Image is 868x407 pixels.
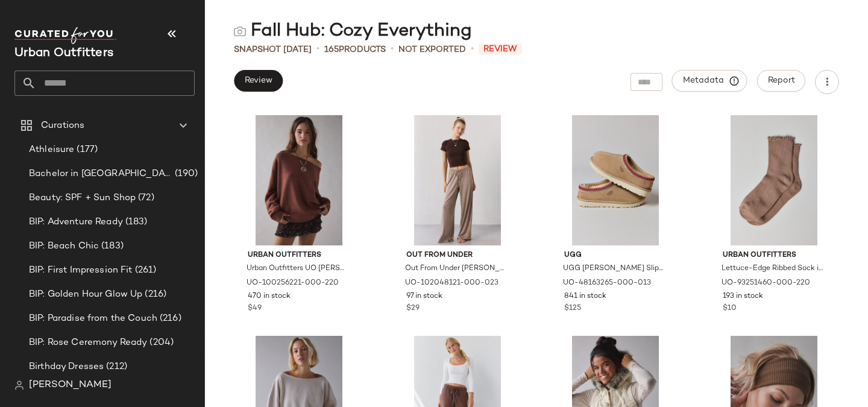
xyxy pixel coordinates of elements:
span: 841 in stock [564,291,606,302]
span: Urban Outfitters [248,250,350,261]
span: $29 [406,303,420,314]
div: Fall Hub: Cozy Everything [234,19,472,43]
span: Bachelor in [GEOGRAPHIC_DATA]: LP [29,167,172,181]
span: (183) [123,215,148,229]
span: BIP: Adventure Ready [29,215,123,229]
span: Metadata [682,75,737,86]
span: Out From Under [406,250,509,261]
span: (216) [157,312,181,326]
span: Curations [41,119,84,133]
span: Lettuce-Edge Ribbed Sock in Mocha Mousse, Women's at Urban Outfitters [722,263,824,274]
span: (183) [99,239,124,253]
img: svg%3e [234,25,246,37]
span: Athleisure [29,143,74,157]
span: BIP: Golden Hour Glow Up [29,288,142,301]
span: Review [244,76,272,86]
span: Current Company Name [14,47,113,60]
span: BIP: First Impression Fit [29,263,133,277]
span: • [471,42,474,57]
img: 102048121_023_b [397,115,518,245]
img: svg%3e [14,380,24,390]
span: Urban Outfitters [723,250,825,261]
span: 470 in stock [248,291,291,302]
span: Birthday Dresses [29,360,104,374]
img: 93251460_220_b [713,115,835,245]
span: BIP: Paradise from the Couch [29,312,157,326]
span: Report [767,76,795,86]
span: Urban Outfitters UO [PERSON_NAME] Oversized Off-The-Shoulder Sweater in Dark Brown, Women's at Ur... [247,263,349,274]
button: Metadata [672,70,747,92]
img: 100256221_220_b [238,115,360,245]
span: Out From Under [PERSON_NAME] Easy Pull-On Lounge Pant in Taupe Stripe, Women's at Urban Outfitters [405,263,508,274]
span: (261) [133,263,157,277]
span: UO-93251460-000-220 [722,278,810,289]
span: UGG [PERSON_NAME] Slipper in Sand, Women's at Urban Outfitters [563,263,665,274]
span: (216) [142,288,166,301]
span: UO-100256221-000-220 [247,278,339,289]
img: 48163265_013_b [555,115,676,245]
span: $49 [248,303,262,314]
span: Beauty: SPF + Sun Shop [29,191,136,205]
span: $125 [564,303,581,314]
span: (72) [136,191,154,205]
button: Review [234,70,283,92]
span: $10 [723,303,737,314]
span: 97 in stock [406,291,442,302]
span: BIP: Beach Chic [29,239,99,253]
button: Report [757,70,805,92]
span: Snapshot [DATE] [234,43,312,56]
span: (212) [104,360,127,374]
span: 193 in stock [723,291,763,302]
span: (190) [172,167,198,181]
span: • [391,42,394,57]
span: 165 [324,45,339,54]
span: BIP: Rose Ceremony Ready [29,336,147,350]
div: Products [324,43,386,56]
span: Review [479,43,522,55]
span: (177) [74,143,98,157]
span: [PERSON_NAME] [29,378,112,393]
span: UGG [564,250,667,261]
span: (204) [147,336,174,350]
span: UO-102048121-000-023 [405,278,498,289]
span: Not Exported [398,43,466,56]
img: cfy_white_logo.C9jOOHJF.svg [14,27,117,44]
span: UO-48163265-000-013 [563,278,651,289]
span: • [316,42,319,57]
